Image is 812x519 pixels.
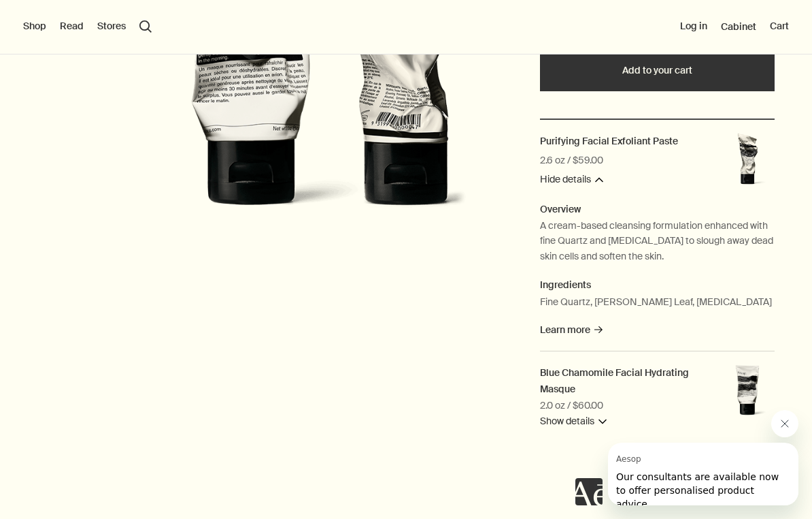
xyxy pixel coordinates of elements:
span: Our consultants are available now to offer personalised product advice. [8,29,171,67]
iframe: Close message from Aesop [771,410,798,437]
dd: Fine Quartz, [PERSON_NAME] Leaf, [MEDICAL_DATA] [540,294,775,316]
button: Log in [680,20,707,33]
a: Purifying Facial Exfoliant Paste 2.6 oz / $59.00 [540,133,678,150]
button: Add to your cart - $119.00 [540,50,775,91]
div: 2.0 oz / $60.00 [540,398,603,414]
img: Blue Chamomile Facial Hydrating Masque in 60ml tube. [720,365,775,420]
a: Cabinet [721,20,756,33]
div: 2.6 oz / $59.00 [540,153,603,169]
button: Stores [97,20,126,33]
img: Aesop’s Purifying Facial Exfoliant Paste in a squeezed tube [720,133,775,188]
a: Learn more [540,324,603,336]
div: Aesop says "Our consultants are available now to offer personalised product advice.". Open messag... [575,410,798,505]
dd: A cream-based cleansing formulation enhanced with fine Quartz and [MEDICAL_DATA] to slough away d... [540,218,775,270]
h2: Blue Chamomile Facial Hydrating Masque 2.0 oz / $60.00 [540,366,689,395]
h2: Purifying Facial Exfoliant Paste 2.6 oz / $59.00 [540,135,678,147]
button: Shop [23,20,46,33]
button: Cart [770,20,789,33]
dt: Ingredients [540,270,775,292]
button: Read [60,20,84,33]
iframe: no content [575,478,603,505]
button: Hide details [540,172,603,188]
button: Show details [540,413,607,430]
button: Open search [139,20,152,33]
iframe: Message from Aesop [608,443,798,505]
dt: Overview [540,202,775,217]
a: Blue Chamomile Facial Hydrating Masque 2.0 oz / $60.00 [540,365,710,398]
